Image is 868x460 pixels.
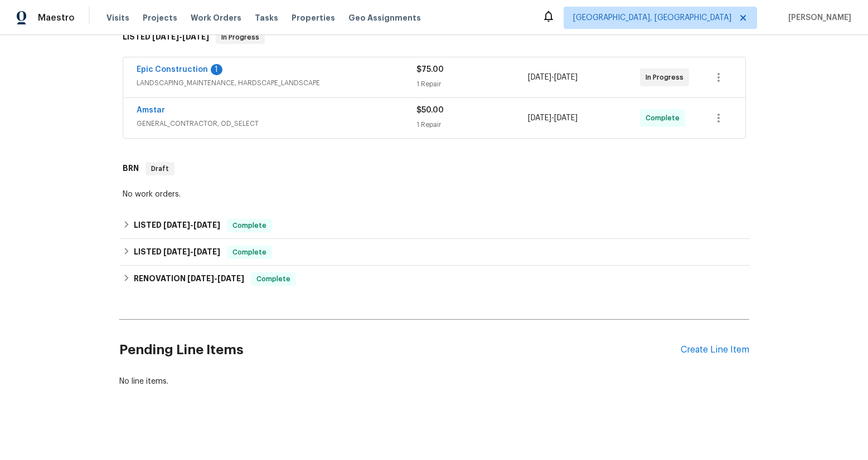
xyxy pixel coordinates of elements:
[137,106,165,114] a: Amstar
[416,66,444,74] span: $75.00
[152,33,209,41] span: -
[123,162,139,175] h6: BRN
[528,112,578,124] span: -
[193,248,220,256] span: [DATE]
[416,79,528,90] div: 1 Repair
[228,247,271,258] span: Complete
[38,12,75,23] span: Maestro
[573,12,731,23] span: [GEOGRAPHIC_DATA], [GEOGRAPHIC_DATA]
[646,72,688,83] span: In Progress
[193,221,220,229] span: [DATE]
[182,33,209,41] span: [DATE]
[416,106,444,114] span: $50.00
[123,31,209,44] h6: LISTED
[119,239,749,266] div: LISTED [DATE]-[DATE]Complete
[163,248,190,256] span: [DATE]
[191,12,241,23] span: Work Orders
[528,114,551,122] span: [DATE]
[137,118,416,129] span: GENERAL_CONTRACTOR, OD_SELECT
[255,14,278,22] span: Tasks
[528,72,578,83] span: -
[784,12,851,23] span: [PERSON_NAME]
[348,12,421,23] span: Geo Assignments
[646,112,684,124] span: Complete
[163,248,220,256] span: -
[137,77,416,89] span: LANDSCAPING_MAINTENANCE, HARDSCAPE_LANDSCAPE
[554,114,578,122] span: [DATE]
[292,12,335,23] span: Properties
[134,219,220,232] h6: LISTED
[119,151,749,187] div: BRN Draft
[554,74,578,81] span: [DATE]
[119,376,749,387] div: No line items.
[119,266,749,292] div: RENOVATION [DATE]-[DATE]Complete
[217,32,264,43] span: In Progress
[152,33,179,41] span: [DATE]
[143,12,177,23] span: Projects
[106,12,129,23] span: Visits
[187,275,244,282] span: -
[228,220,271,231] span: Complete
[147,163,173,174] span: Draft
[123,189,746,200] div: No work orders.
[134,272,244,286] h6: RENOVATION
[211,64,222,75] div: 1
[252,273,295,285] span: Complete
[119,212,749,239] div: LISTED [DATE]-[DATE]Complete
[134,246,220,259] h6: LISTED
[528,74,551,81] span: [DATE]
[137,66,208,74] a: Epic Construction
[163,221,190,229] span: [DATE]
[416,119,528,130] div: 1 Repair
[163,221,220,229] span: -
[119,324,681,376] h2: Pending Line Items
[119,19,749,55] div: LISTED [DATE]-[DATE]In Progress
[187,275,214,282] span: [DATE]
[217,275,244,282] span: [DATE]
[681,345,749,355] div: Create Line Item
